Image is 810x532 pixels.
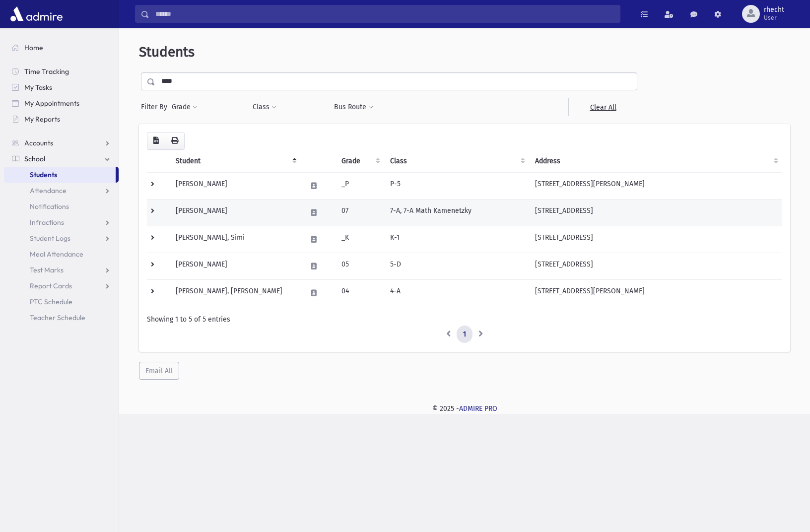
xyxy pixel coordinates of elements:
td: [STREET_ADDRESS][PERSON_NAME] [529,172,782,199]
a: Time Tracking [4,64,119,79]
span: Report Cards [30,281,72,290]
span: School [24,154,45,163]
td: 07 [336,199,384,226]
th: Student: activate to sort column descending [170,150,300,173]
td: 04 [336,279,384,306]
td: 5-D [384,253,529,279]
td: 7-A, 7-A Math Kamenetzky [384,199,529,226]
a: 1 [457,326,472,343]
span: Students [30,170,57,179]
td: _P [336,172,384,199]
span: Test Marks [30,266,64,274]
span: My Appointments [24,99,79,108]
a: Home [4,40,119,56]
span: Attendance [30,186,67,195]
td: K-1 [384,226,529,253]
a: My Appointments [4,95,119,111]
button: Bus Route [334,98,374,116]
td: _K [336,226,384,253]
th: Address: activate to sort column ascending [529,150,782,173]
td: [STREET_ADDRESS] [529,199,782,226]
input: Search [149,5,620,23]
span: Accounts [24,138,53,147]
span: User [764,14,784,22]
a: Clear All [568,98,637,116]
td: [PERSON_NAME] [170,172,300,199]
a: Infractions [4,214,119,230]
span: Filter By [141,102,171,112]
span: Meal Attendance [30,250,83,259]
a: PTC Schedule [4,294,119,310]
div: Showing 1 to 5 of 5 entries [147,314,782,325]
a: Meal Attendance [4,246,119,262]
button: Grade [171,98,198,116]
a: Accounts [4,135,119,151]
span: PTC Schedule [30,297,72,306]
td: 05 [336,253,384,279]
td: [STREET_ADDRESS][PERSON_NAME] [529,279,782,306]
span: My Tasks [24,83,52,92]
span: rhecht [764,6,784,14]
td: [PERSON_NAME], [PERSON_NAME] [170,279,300,306]
a: School [4,151,119,167]
button: Class [252,98,277,116]
a: My Tasks [4,79,119,95]
td: [PERSON_NAME], Simi [170,226,300,253]
span: Students [139,44,195,60]
button: Email All [139,362,179,380]
span: Time Tracking [24,67,69,76]
span: Teacher Schedule [30,313,85,322]
div: © 2025 - [135,403,794,414]
td: [PERSON_NAME] [170,199,300,226]
a: Notifications [4,199,119,214]
span: Notifications [30,202,69,211]
span: Home [24,43,43,52]
span: Infractions [30,218,64,227]
a: Attendance [4,183,119,199]
a: Test Marks [4,262,119,278]
td: [PERSON_NAME] [170,253,300,279]
td: [STREET_ADDRESS] [529,253,782,279]
td: P-5 [384,172,529,199]
button: CSV [147,132,165,150]
th: Grade: activate to sort column ascending [336,150,384,173]
td: [STREET_ADDRESS] [529,226,782,253]
a: My Reports [4,111,119,127]
a: Report Cards [4,278,119,294]
a: Teacher Schedule [4,310,119,326]
a: Student Logs [4,230,119,246]
a: Students [4,167,116,183]
td: 4-A [384,279,529,306]
a: ADMIRE PRO [459,404,497,413]
span: Student Logs [30,234,70,243]
span: My Reports [24,115,60,124]
th: Class: activate to sort column ascending [384,150,529,173]
button: Print [165,132,185,150]
img: AdmirePro [8,4,65,24]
